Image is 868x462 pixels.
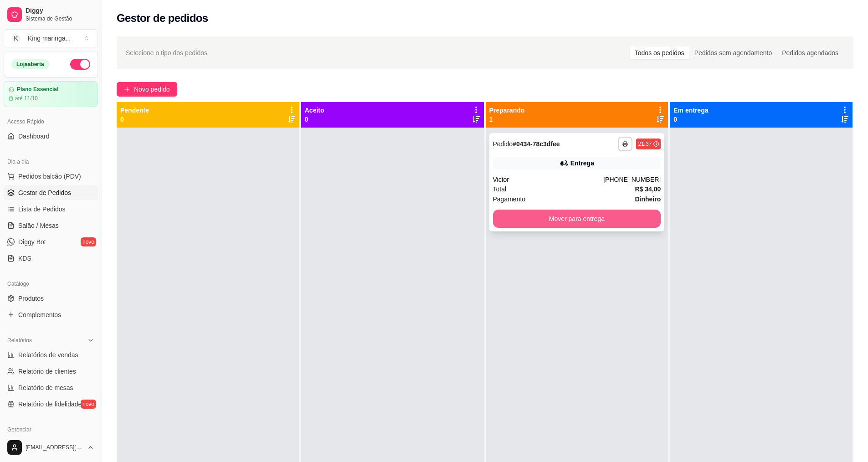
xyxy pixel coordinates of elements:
div: Entrega [570,159,594,168]
button: Mover para entrega [493,210,661,228]
a: DiggySistema de Gestão [4,4,98,26]
span: Novo pedido [134,84,170,94]
div: Loja aberta [11,59,49,69]
a: Salão / Mesas [4,218,98,233]
a: KDS [4,251,98,266]
span: Pedido [493,140,513,148]
a: Lista de Pedidos [4,202,98,216]
a: Produtos [4,291,98,306]
span: K [11,34,21,43]
a: Dashboard [4,129,98,144]
span: Total [493,184,507,194]
strong: # 0434-78c3dfee [513,140,560,148]
div: Victor [493,175,604,184]
span: Dashboard [18,132,50,141]
span: Diggy Bot [18,237,46,246]
p: 0 [673,115,708,124]
div: Gerenciar [4,422,98,437]
span: Pagamento [493,194,526,204]
button: Alterar Status [70,59,90,70]
span: Complementos [18,310,61,319]
a: Complementos [4,308,98,322]
button: Pedidos balcão (PDV) [4,169,98,184]
span: Relatório de mesas [18,383,73,392]
span: Salão / Mesas [18,221,59,230]
div: [PHONE_NUMBER] [603,175,661,184]
div: 21:37 [638,140,652,148]
p: Pendente [120,106,149,115]
p: Em entrega [673,106,708,115]
span: Diggy [26,7,94,15]
article: Plano Essencial [17,86,58,93]
p: Preparando [489,106,525,115]
strong: R$ 34,00 [635,185,661,193]
span: KDS [18,254,31,263]
p: 0 [305,115,324,124]
span: Relatórios de vendas [18,350,78,359]
span: Lista de Pedidos [18,205,66,214]
a: Diggy Botnovo [4,235,98,249]
button: Select a team [4,29,98,47]
div: Acesso Rápido [4,114,98,129]
p: Aceito [305,106,324,115]
span: Pedidos balcão (PDV) [18,172,81,181]
div: Pedidos sem agendamento [689,46,777,59]
div: Dia a dia [4,154,98,169]
span: Relatório de fidelidade [18,400,82,409]
strong: Dinheiro [635,195,661,203]
button: [EMAIL_ADDRESS][DOMAIN_NAME] [4,436,98,458]
span: Selecione o tipo dos pedidos [126,48,207,58]
span: plus [124,86,130,92]
h2: Gestor de pedidos [117,11,208,26]
article: até 11/10 [15,95,38,102]
a: Relatório de fidelidadenovo [4,397,98,411]
a: Relatório de clientes [4,364,98,379]
div: King maringa ... [28,34,71,43]
button: Novo pedido [117,82,177,97]
span: [EMAIL_ADDRESS][DOMAIN_NAME] [26,444,83,451]
a: Relatório de mesas [4,380,98,395]
div: Pedidos agendados [777,46,843,59]
div: Todos os pedidos [630,46,689,59]
span: Produtos [18,294,44,303]
div: Catálogo [4,277,98,291]
p: 1 [489,115,525,124]
span: Relatório de clientes [18,367,76,376]
span: Relatórios [7,337,32,344]
span: Sistema de Gestão [26,15,94,22]
p: 0 [120,115,149,124]
a: Plano Essencialaté 11/10 [4,81,98,107]
a: Gestor de Pedidos [4,185,98,200]
a: Relatórios de vendas [4,348,98,362]
span: Gestor de Pedidos [18,188,71,197]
